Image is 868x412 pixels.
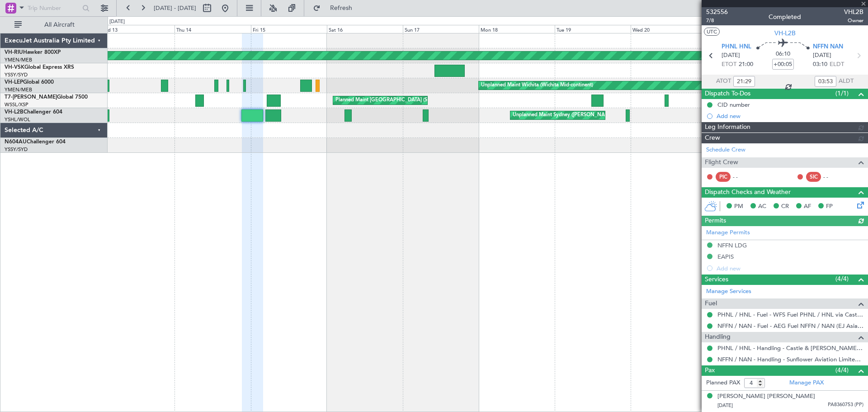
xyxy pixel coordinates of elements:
[705,187,791,198] span: Dispatch Checks and Weather
[839,77,854,86] span: ALDT
[555,25,631,33] div: Tue 19
[5,139,66,145] a: N604AUChallenger 604
[722,60,736,69] span: ETOT
[5,139,27,145] span: N604AU
[5,109,62,115] a: VH-L2BChallenger 604
[830,60,844,69] span: ELDT
[154,4,196,12] span: [DATE] - [DATE]
[10,18,98,32] button: All Aircraft
[28,1,80,15] input: Trip Number
[5,95,57,100] span: T7-[PERSON_NAME]
[5,86,32,93] a: YMEN/MEB
[5,50,61,55] a: VH-RIUHawker 800XP
[716,77,731,86] span: ATOT
[804,202,811,211] span: AF
[717,355,863,363] a: NFFN / NAN - Handling - Sunflower Aviation Limited NFFN
[403,25,479,33] div: Sun 17
[704,28,720,36] button: UTC
[251,25,327,33] div: Fri 15
[835,365,849,375] span: (4/4)
[327,25,403,33] div: Sat 16
[776,50,790,59] span: 06:10
[5,95,88,100] a: T7-[PERSON_NAME]Global 7500
[722,43,751,52] span: PHNL HNL
[5,65,24,70] span: VH-VSK
[835,89,849,98] span: (1/1)
[5,101,28,108] a: WSSL/XSP
[717,392,815,401] div: [PERSON_NAME] [PERSON_NAME]
[5,50,23,55] span: VH-RIU
[717,344,863,352] a: PHNL / HNL - Handling - Castle & [PERSON_NAME] Avn PHNL / HNL
[175,25,250,33] div: Thu 14
[717,112,863,120] div: Add new
[706,17,728,24] span: 7/8
[769,12,801,22] div: Completed
[5,71,28,78] a: YSSY/SYD
[781,202,789,211] span: CR
[705,298,717,309] span: Fuel
[705,365,715,376] span: Pax
[717,322,863,330] a: NFFN / NAN - Fuel - AEG Fuel NFFN / NAN (EJ Asia Only)
[24,22,95,28] span: All Aircraft
[705,332,731,342] span: Handling
[705,89,750,99] span: Dispatch To-Dos
[826,202,833,211] span: FP
[335,94,442,107] div: Planned Maint [GEOGRAPHIC_DATA] (Seletar)
[5,57,32,63] a: YMEN/MEB
[5,146,28,153] a: YSSY/SYD
[109,18,125,26] div: [DATE]
[813,43,843,52] span: NFFN NAN
[5,80,23,85] span: VH-LEP
[706,7,728,17] span: 532556
[5,65,74,70] a: VH-VSKGlobal Express XRS
[322,5,360,11] span: Refresh
[774,28,796,38] span: VH-L2B
[705,275,728,285] span: Services
[717,402,733,409] span: [DATE]
[479,25,555,33] div: Mon 18
[5,109,24,115] span: VH-L2B
[5,116,30,123] a: YSHL/WOL
[828,401,863,409] span: PA8360753 (PP)
[706,379,740,388] label: Planned PAX
[813,51,831,60] span: [DATE]
[706,287,751,296] a: Manage Services
[513,109,624,122] div: Unplanned Maint Sydney ([PERSON_NAME] Intl)
[5,80,54,85] a: VH-LEPGlobal 6000
[717,101,750,109] div: CID number
[722,51,740,60] span: [DATE]
[789,379,824,388] a: Manage PAX
[99,25,175,33] div: Wed 13
[631,25,707,33] div: Wed 20
[734,202,743,211] span: PM
[758,202,766,211] span: AC
[844,17,863,24] span: Owner
[481,79,593,92] div: Unplanned Maint Wichita (Wichita Mid-continent)
[835,274,849,284] span: (4/4)
[813,60,827,69] span: 03:10
[844,7,863,17] span: VHL2B
[309,1,363,15] button: Refresh
[739,60,753,69] span: 21:00
[717,311,863,318] a: PHNL / HNL - Fuel - WFS Fuel PHNL / HNL via Castle and [PERSON_NAME] (EJ Asia Only)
